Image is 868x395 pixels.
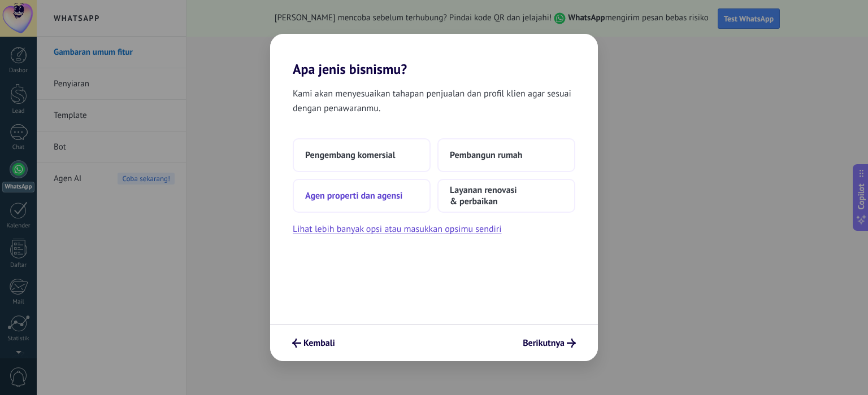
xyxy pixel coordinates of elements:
span: Kami akan menyesuaikan tahapan penjualan dan profil klien agar sesuai dengan penawaranmu. [293,86,575,116]
span: Layanan renovasi & perbaikan [450,185,563,207]
span: Pembangun rumah [450,150,523,161]
button: Kembali [287,333,340,353]
span: Kembali [303,339,335,347]
button: Berikutnya [518,333,581,353]
button: Pengembang komersial [293,138,431,172]
button: Lihat lebih banyak opsi atau masukkan opsimu sendiri [293,222,502,236]
button: Layanan renovasi & perbaikan [437,179,575,213]
h2: Apa jenis bisnismu? [270,34,598,77]
span: Berikutnya [523,339,565,347]
button: Agen properti dan agensi [293,179,431,213]
span: Agen properti dan agensi [305,190,402,201]
button: Pembangun rumah [437,138,575,172]
span: Pengembang komersial [305,150,395,161]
